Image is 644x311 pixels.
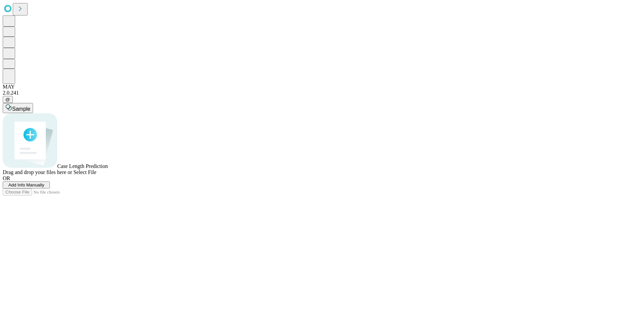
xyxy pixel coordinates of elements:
[73,169,96,175] span: Select File
[8,182,44,187] span: Add Info Manually
[3,169,72,175] span: Drag and drop your files here or
[3,84,641,90] div: MAY
[57,163,108,169] span: Case Length Prediction
[5,97,10,102] span: @
[3,175,10,181] span: OR
[12,106,30,112] span: Sample
[3,96,13,103] button: @
[3,181,50,188] button: Add Info Manually
[3,90,641,96] div: 2.0.241
[3,103,33,113] button: Sample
